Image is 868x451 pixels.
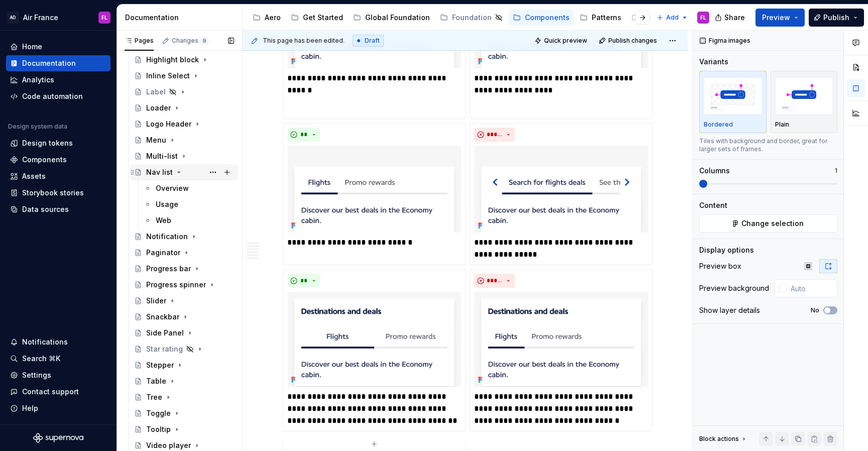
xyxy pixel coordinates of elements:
div: Inline Select [146,71,190,81]
a: Tree [130,389,238,405]
button: Share [710,9,751,27]
a: Assets [6,168,111,184]
p: Plain [775,121,789,129]
button: Add [654,11,691,25]
div: FL [700,14,706,22]
img: 541085bb-0581-48eb-ae02-ee8ee8a865f7.png [287,146,461,233]
a: Documentation [6,55,111,71]
div: Paginator [146,248,180,258]
div: Multi-list [146,151,178,161]
div: Components [525,13,570,23]
div: Global Foundation [365,13,430,23]
button: Help [6,400,111,416]
div: Loader [146,103,171,113]
span: Draft [365,37,380,45]
div: Tiles with background and border, great for larger sets of frames. [699,137,837,153]
div: Design system data [8,123,67,131]
div: Code automation [22,91,83,101]
img: 9e50ea97-670e-4f17-a861-f896352b6287.png [287,292,461,387]
div: Logo Header [146,119,191,129]
div: Highlight block [146,55,199,65]
div: Stepper [146,360,174,370]
div: Notifications [22,337,68,347]
a: Progress bar [130,261,238,277]
div: Side Panel [146,328,184,338]
div: Label [146,87,166,97]
a: Code automation [6,88,111,104]
span: Quick preview [544,37,587,45]
div: Slider [146,296,166,306]
div: Snackbar [146,312,179,322]
button: Publish changes [596,34,662,48]
div: Variants [699,57,728,67]
a: Multi-list [130,148,238,164]
a: Get Started [287,10,347,26]
button: placeholderPlain [771,71,838,133]
div: Documentation [125,13,238,23]
label: No [811,306,819,314]
img: fcc4a4a3-34c1-4a00-9b3c-0f9a6a3d1a53.png [474,292,648,387]
div: Menu [146,135,166,145]
div: Analytics [22,75,54,85]
span: Publish changes [608,37,657,45]
a: Overview [140,180,238,196]
div: Preview background [699,283,769,293]
p: Bordered [704,121,733,129]
button: placeholderBordered [699,71,767,133]
div: Design tokens [22,138,73,148]
a: Star rating [130,341,238,357]
div: Star rating [146,344,183,354]
img: placeholder [775,77,833,114]
a: Settings [6,367,111,383]
a: Inline Select [130,68,238,84]
div: Changes [172,37,208,45]
a: Components [509,10,574,26]
div: Display options [699,245,754,255]
div: Components [22,155,67,165]
a: Highlight block [130,52,238,68]
a: Notification [130,229,238,245]
a: Stepper [130,357,238,373]
div: Page tree [249,8,652,28]
button: Change selection [699,214,837,233]
button: Publish [809,9,864,27]
a: Data sources [6,201,111,217]
div: Foundation [452,13,492,23]
a: Paginator [130,245,238,261]
a: Patterns [576,10,625,26]
div: Data sources [22,204,69,214]
div: Search ⌘K [22,354,60,364]
div: Pages [125,37,154,45]
div: Air France [23,13,58,23]
span: This page has been edited. [263,37,345,45]
button: Search ⌘K [6,351,111,367]
a: Nav list [130,164,238,180]
span: 9 [200,37,208,45]
button: Quick preview [531,34,592,48]
span: Preview [762,13,790,23]
div: Contact support [22,387,79,397]
a: Tooltip [130,421,238,437]
a: Logo Header [130,116,238,132]
button: Preview [755,9,805,27]
input: Auto [787,279,837,297]
div: Web [156,215,171,225]
div: Help [22,403,38,413]
div: FL [101,14,107,22]
div: Storybook stories [22,188,84,198]
div: Get Started [303,13,343,23]
a: Components [6,152,111,168]
svg: Supernova Logo [33,433,83,443]
div: Tooltip [146,424,171,434]
div: Content [699,200,727,210]
div: AD [7,12,19,24]
div: Toggle [146,408,171,418]
img: 11151718-c53c-456a-abca-84ac9182de75.png [474,146,648,233]
div: Home [22,42,42,52]
div: Notification [146,232,188,242]
p: 1 [835,167,837,175]
span: Change selection [741,218,804,229]
span: Share [724,13,745,23]
div: Show layer details [699,305,760,315]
